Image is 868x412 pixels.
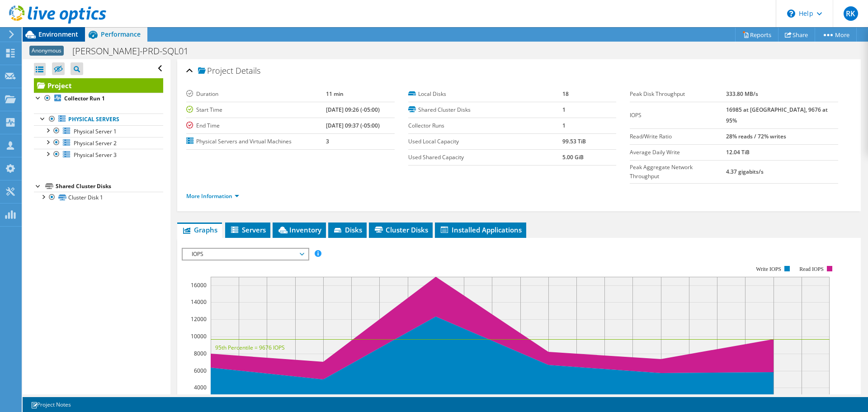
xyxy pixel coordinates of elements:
b: 333.80 MB/s [726,90,758,98]
label: Local Disks [408,90,562,99]
label: Peak Disk Throughput [630,90,726,99]
label: Shared Cluster Disks [408,105,562,114]
a: Physical Server 3 [34,149,163,161]
span: Installed Applications [439,225,522,234]
span: Performance [101,30,141,38]
span: Physical Server 2 [74,139,117,147]
text: 6000 [194,367,207,374]
b: 18 [562,90,569,98]
text: 12000 [191,315,207,323]
label: End Time [186,121,326,130]
text: Write IOPS [756,266,781,272]
span: Physical Server 3 [74,151,117,159]
a: More Information [186,192,239,200]
label: Peak Aggregate Network Throughput [630,163,726,181]
a: Share [778,28,815,42]
span: Graphs [182,225,217,234]
text: 10000 [191,332,207,340]
a: Reports [735,28,778,42]
b: 99.53 TiB [562,137,586,145]
b: [DATE] 09:26 (-05:00) [326,106,380,114]
a: Collector Run 1 [34,93,163,104]
span: Disks [333,225,362,234]
h1: [PERSON_NAME]-PRD-SQL01 [68,46,203,56]
label: Duration [186,90,326,99]
span: Cluster Disks [373,225,428,234]
a: Physical Server 2 [34,137,163,149]
span: Inventory [277,225,321,234]
b: 11 min [326,90,344,98]
a: Physical Server 1 [34,125,163,137]
label: Used Shared Capacity [408,153,562,162]
b: 12.04 TiB [726,148,750,156]
span: IOPS [187,249,303,260]
span: Physical Server 1 [74,128,117,135]
label: Used Local Capacity [408,137,562,146]
b: [DATE] 09:37 (-05:00) [326,122,380,129]
span: Details [236,65,260,76]
text: 14000 [191,298,207,306]
b: 1 [562,106,566,114]
b: Collector Run 1 [64,95,105,102]
text: Read IOPS [800,266,824,272]
label: IOPS [630,111,726,120]
span: Anonymous [29,46,64,56]
b: 16985 at [GEOGRAPHIC_DATA], 9676 at 95% [726,106,828,124]
label: Read/Write Ratio [630,132,726,141]
text: 95th Percentile = 9676 IOPS [215,344,285,351]
span: Project [198,66,233,76]
label: Average Daily Write [630,148,726,157]
text: 8000 [194,350,207,357]
b: 1 [562,122,566,129]
b: 4.37 gigabits/s [726,168,764,175]
text: 16000 [191,281,207,289]
b: 3 [326,137,329,145]
label: Physical Servers and Virtual Machines [186,137,326,146]
a: Project Notes [24,399,77,410]
b: 28% reads / 72% writes [726,133,786,140]
span: RK [844,6,858,21]
a: More [815,28,857,42]
a: Physical Servers [34,114,163,125]
b: 5.00 GiB [562,153,584,161]
a: Project [34,78,163,93]
label: Collector Runs [408,121,562,130]
div: Shared Cluster Disks [56,181,163,192]
span: Servers [230,225,266,234]
svg: \n [787,9,795,18]
text: 4000 [194,384,207,391]
span: Environment [38,30,78,38]
label: Start Time [186,105,326,114]
a: Cluster Disk 1 [34,192,163,204]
